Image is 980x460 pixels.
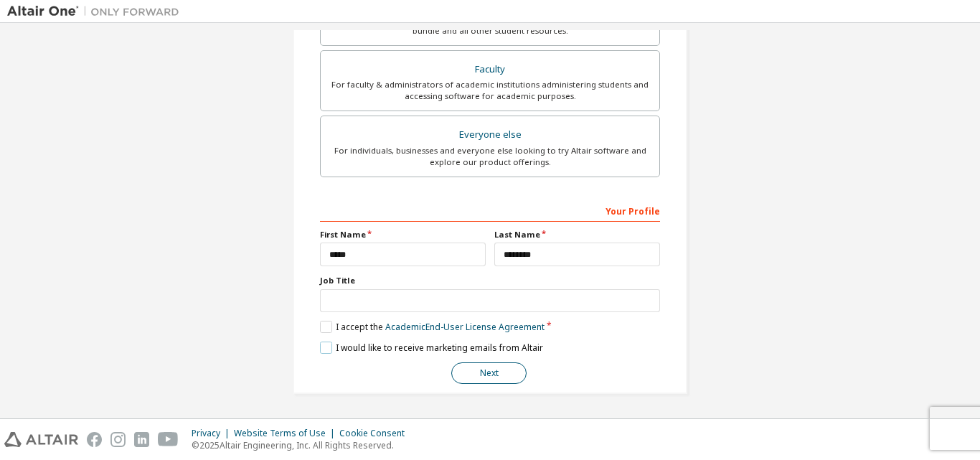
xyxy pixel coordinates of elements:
img: youtube.svg [158,432,179,447]
div: For individuals, businesses and everyone else looking to try Altair software and explore our prod... [329,145,651,168]
div: Your Profile [320,199,660,222]
img: altair_logo.svg [4,432,78,447]
div: Privacy [192,428,234,439]
div: Faculty [329,60,651,80]
img: facebook.svg [87,432,102,447]
button: Next [451,362,527,384]
img: linkedin.svg [134,432,149,447]
label: Job Title [320,275,660,286]
div: For faculty & administrators of academic institutions administering students and accessing softwa... [329,79,651,102]
label: I accept the [320,321,545,333]
label: Last Name [494,229,660,240]
div: Cookie Consent [339,428,413,439]
a: Academic End-User License Agreement [385,321,545,333]
div: Everyone else [329,125,651,145]
img: instagram.svg [110,432,126,447]
p: © 2025 Altair Engineering, Inc. All Rights Reserved. [192,439,413,451]
div: Website Terms of Use [234,428,339,439]
label: First Name [320,229,486,240]
img: Altair One [7,4,187,19]
label: I would like to receive marketing emails from Altair [320,342,543,354]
